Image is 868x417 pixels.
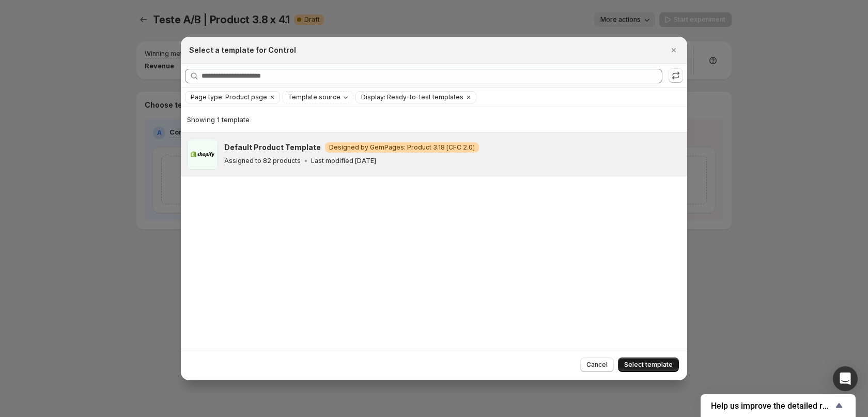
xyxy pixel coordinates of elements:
button: Clear [463,92,474,103]
span: Cancel [586,361,608,369]
button: Page type: Product page [185,92,267,103]
p: Assigned to 82 products [224,157,301,165]
button: Close [667,43,681,57]
button: Clear [267,92,277,103]
button: Template source [283,92,353,103]
span: Page type: Product page [191,93,267,101]
button: Display: Ready-to-test templates [356,92,463,103]
span: Select template [624,361,673,369]
span: Help us improve the detailed report for A/B campaigns [711,401,833,411]
div: Open Intercom Messenger [833,366,858,391]
button: Select template [618,358,679,372]
p: Last modified [DATE] [311,157,376,165]
img: Default Product Template [187,139,218,170]
button: Show survey - Help us improve the detailed report for A/B campaigns [711,399,845,412]
button: Cancel [580,358,614,372]
span: Showing 1 template [187,115,250,124]
h3: Default Product Template [224,142,321,153]
span: Template source [288,93,340,101]
span: Display: Ready-to-test templates [361,93,463,101]
span: Designed by GemPages: Product 3.18 [CFC 2.0] [329,143,475,152]
h2: Select a template for Control [189,45,296,55]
